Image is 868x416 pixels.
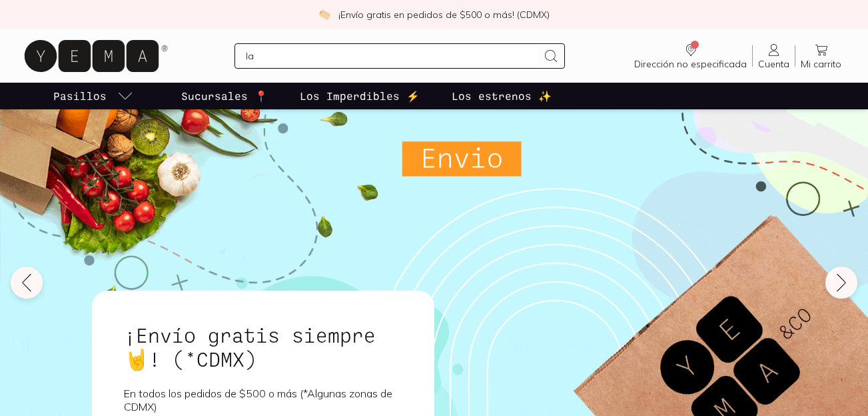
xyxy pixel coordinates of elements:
[53,88,107,104] p: Pasillos
[452,88,552,104] p: Los estrenos ✨
[634,58,747,70] span: Dirección no especificada
[124,323,402,371] h1: ¡Envío gratis siempre🤘! (*CDMX)
[297,83,422,109] a: Los Imperdibles ⚡️
[338,8,550,21] p: ¡Envío gratis en pedidos de $500 o más! (CDMX)
[629,42,752,70] a: Dirección no especificada
[449,83,554,109] a: Los estrenos ✨
[758,58,789,70] span: Cuenta
[753,42,795,70] a: Cuenta
[51,83,136,109] a: pasillo-todos-link
[801,58,841,70] span: Mi carrito
[300,88,420,104] p: Los Imperdibles ⚡️
[124,387,402,413] p: En todos los pedidos de $500 o más (*Algunas zonas de CDMX)
[318,9,330,21] img: check
[179,83,270,109] a: Sucursales 📍
[795,42,847,70] a: Mi carrito
[246,48,538,64] input: Busca los mejores productos
[181,88,268,104] p: Sucursales 📍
